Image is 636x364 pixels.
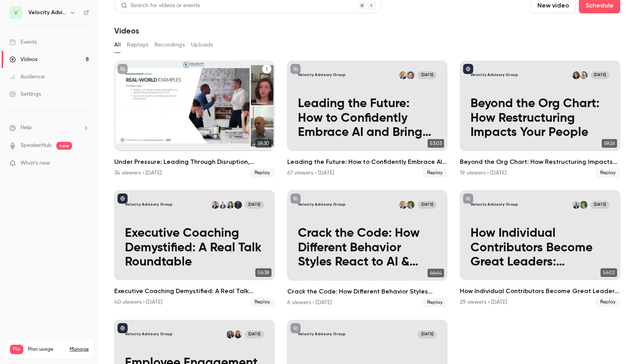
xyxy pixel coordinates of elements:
[14,9,18,17] span: V
[287,190,448,307] li: Crack the Code: How Different Behavior Styles React to AI & Change
[601,268,617,277] span: 56:02
[418,71,437,79] span: [DATE]
[191,39,213,51] button: Uploads
[298,227,437,269] p: Crack the Code: How Different Behavior Styles React to AI & Change
[114,26,139,35] h1: Videos
[287,190,448,307] a: Velocity Advisory GroupRyan PayneDan Silvert[DATE]Crack the Code: How Different Behavior Styles R...
[125,332,172,337] p: Velocity Advisory Group
[580,201,588,209] img: Ryan Payne
[114,61,275,178] li: Under Pressure: Leading Through Disruption, Overload, and Change
[114,286,275,296] h2: Executive Coaching Demystified: A Real Talk Roundtable
[298,97,437,140] p: Leading the Future: How to Confidently Embrace AI and Bring Your Team Along
[428,139,444,148] span: 53:03
[460,157,620,167] h2: Beyond the Org Chart: How Restructuring Impacts Your People
[234,201,242,209] img: Dr. James Smith, Jr.
[595,168,620,178] span: Replay
[255,268,272,277] span: 56:38
[70,346,89,353] a: Manage
[127,39,148,51] button: Replays
[121,2,200,10] div: Search for videos or events
[287,61,448,178] li: Leading the Future: How to Confidently Embrace AI and Bring Your Team Along
[114,190,275,307] li: Executive Coaching Demystified: A Real Talk Roundtable
[80,160,89,167] iframe: Noticeable Trigger
[117,64,128,74] button: unpublished
[117,193,128,204] button: published
[117,323,128,333] button: published
[9,90,41,98] div: Settings
[460,190,620,307] a: Velocity Advisory GroupRyan PayneJoe Witte[DATE]How Individual Contributors Become Great Leaders:...
[580,71,588,79] img: David Schlosser
[114,169,162,177] div: 34 viewers • [DATE]
[428,269,444,277] span: 46:44
[250,297,275,307] span: Replay
[114,39,121,51] button: All
[407,71,415,79] img: Wes Boggs
[595,297,620,307] span: Replay
[9,56,37,63] div: Videos
[470,227,609,269] p: How Individual Contributors Become Great Leaders: Empowering New Managers for Success
[114,190,275,307] a: Velocity Advisory GroupDr. James Smith, Jr.Tricia SeitzBob WeinholdAndy Glab[DATE]Executive Coach...
[226,201,234,209] img: Tricia Seitz
[287,299,332,306] div: 6 viewers • [DATE]
[460,298,507,306] div: 29 viewers • [DATE]
[125,227,264,269] p: Executive Coaching Demystified: A Real Talk Roundtable
[234,331,242,338] img: Abbie Mood
[460,169,506,177] div: 19 viewers • [DATE]
[591,201,610,209] span: [DATE]
[460,61,620,178] li: Beyond the Org Chart: How Restructuring Impacts Your People
[399,201,407,209] img: Dan Silvert
[114,298,162,306] div: 40 viewers • [DATE]
[255,139,272,148] span: 59:30
[399,71,407,79] img: Dan Silvert
[245,331,264,338] span: [DATE]
[245,201,264,209] span: [DATE]
[219,201,227,209] img: Bob Weinhold
[298,72,345,78] p: Velocity Advisory Group
[20,141,52,150] a: SpeakerHub
[298,202,345,208] p: Velocity Advisory Group
[9,73,45,81] div: Audience
[460,61,620,178] a: Velocity Advisory GroupDavid SchlosserDymon Lewis[DATE]Beyond the Org Chart: How Restructuring Im...
[460,190,620,307] li: How Individual Contributors Become Great Leaders: Empowering New Managers for Success
[114,157,275,167] h2: Under Pressure: Leading Through Disruption, Overload, and Change
[463,64,473,74] button: published
[20,124,32,132] span: Help
[591,71,610,79] span: [DATE]
[28,346,65,353] span: Plan usage
[250,168,275,178] span: Replay
[572,201,580,209] img: Joe Witte
[290,323,301,333] button: unpublished
[422,168,447,178] span: Replay
[10,345,23,354] span: Pro
[287,61,448,178] a: Velocity Advisory GroupWes BoggsDan Silvert[DATE]Leading the Future: How to Confidently Embrace A...
[287,287,448,296] h2: Crack the Code: How Different Behavior Styles React to AI & Change
[154,39,185,51] button: Recordings
[114,61,275,178] a: 59:30Under Pressure: Leading Through Disruption, Overload, and Change34 viewers • [DATE]Replay
[287,169,334,177] div: 67 viewers • [DATE]
[56,142,72,150] span: new
[290,64,301,74] button: unpublished
[28,9,66,17] h6: Velocity Advisory Group
[211,201,219,209] img: Andy Glab
[418,201,437,209] span: [DATE]
[9,124,89,132] li: help-dropdown-opener
[290,193,301,204] button: unpublished
[20,159,50,167] span: What's new
[407,201,415,209] img: Ryan Payne
[9,38,37,46] div: Events
[463,193,473,204] button: unpublished
[470,72,518,78] p: Velocity Advisory Group
[602,139,617,148] span: 59:26
[572,71,580,79] img: Dymon Lewis
[226,331,234,338] img: Amanda Nichols
[470,97,609,140] p: Beyond the Org Chart: How Restructuring Impacts Your People
[298,332,345,337] p: Velocity Advisory Group
[422,298,447,307] span: Replay
[418,331,437,338] span: [DATE]
[470,202,518,208] p: Velocity Advisory Group
[125,202,172,208] p: Velocity Advisory Group
[460,286,620,296] h2: How Individual Contributors Become Great Leaders: Empowering New Managers for Success
[287,157,448,167] h2: Leading the Future: How to Confidently Embrace AI and Bring Your Team Along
